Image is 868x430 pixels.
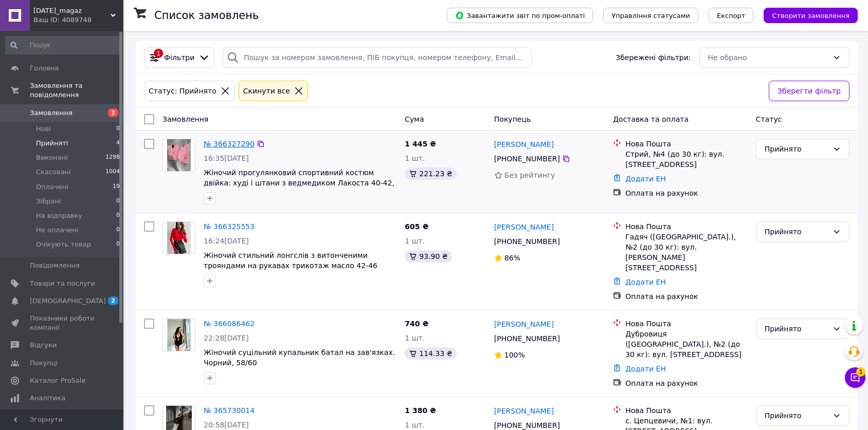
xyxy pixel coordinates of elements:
[30,341,57,350] span: Відгуки
[405,406,436,415] span: 1 380 ₴
[162,139,195,172] a: Фото товару
[625,139,748,149] div: Нова Пошта
[162,319,195,351] a: Фото товару
[167,139,191,171] img: Фото товару
[772,12,849,20] span: Створити замовлення
[108,296,118,305] span: 2
[204,348,395,367] a: Жіночий суцільний купальник батал на зав'язках. Чорний, 58/60
[30,296,106,306] span: [DEMOGRAPHIC_DATA]
[36,197,61,206] span: Зібрані
[204,237,249,245] span: 16:24[DATE]
[709,8,754,23] button: Експорт
[30,279,95,288] span: Товари та послуги
[625,278,666,286] a: Додати ЕН
[116,197,120,206] span: 0
[764,8,858,23] button: Створити замовлення
[625,188,748,198] div: Оплата на рахунок
[204,320,255,328] a: № 366086462
[204,154,249,162] span: 16:35[DATE]
[30,108,73,118] span: Замовлення
[765,143,828,155] div: Прийнято
[116,124,120,134] span: 0
[756,115,782,123] span: Статус
[625,365,666,373] a: Додати ЕН
[753,11,858,19] a: Створити замовлення
[405,222,428,231] span: 605 ₴
[30,81,123,100] span: Замовлення та повідомлення
[204,140,255,148] a: № 366327290
[492,152,562,166] div: [PHONE_NUMBER]
[405,334,425,342] span: 1 шт.
[611,12,690,20] span: Управління статусами
[625,319,748,329] div: Нова Пошта
[777,85,841,97] span: Зберегти фільтр
[504,171,555,179] span: Без рейтингу
[405,167,456,180] div: 221.23 ₴
[113,182,120,192] span: 19
[36,139,68,148] span: Прийняті
[405,237,425,245] span: 1 шт.
[36,153,68,162] span: Виконані
[616,52,691,63] span: Збережені фільтри:
[162,221,195,254] a: Фото товару
[625,149,748,170] div: Стрий, №4 (до 30 кг): вул. [STREET_ADDRESS]
[405,140,436,148] span: 1 445 ₴
[154,9,259,22] h1: Список замовлень
[204,222,255,231] a: № 366325553
[116,139,120,148] span: 4
[223,47,532,68] input: Пошук за номером замовлення, ПІБ покупця, номером телефону, Email, номером накладної
[708,52,828,63] div: Не обрано
[765,410,828,421] div: Прийнято
[717,12,746,20] span: Експорт
[494,139,554,149] a: [PERSON_NAME]
[504,254,520,262] span: 86%
[494,406,554,416] a: [PERSON_NAME]
[30,64,59,73] span: Головна
[30,261,80,270] span: Повідомлення
[30,394,65,403] span: Аналітика
[30,314,95,332] span: Показники роботи компанії
[492,331,562,346] div: [PHONE_NUMBER]
[108,108,118,117] span: 2
[625,221,748,232] div: Нова Пошта
[204,251,377,270] a: Жіночий стильний лонгслів з витонченими трояндами на рукавах трикотаж масло 42-46
[36,167,71,177] span: Скасовані
[36,211,82,220] span: На відправку
[494,222,554,232] a: [PERSON_NAME]
[204,406,255,415] a: № 365730014
[405,320,428,328] span: 740 ₴
[455,11,585,20] span: Завантажити звіт по пром-оплаті
[204,169,394,197] span: Жіночий прогулянковий спортивний костюм двійка: худі і штани з ведмедиком Лакоста 40-42, 44-46, 4...
[204,334,249,342] span: 22:28[DATE]
[33,15,123,25] div: Ваш ID: 4089748
[504,351,525,359] span: 100%
[625,291,748,302] div: Оплата на рахунок
[116,226,120,235] span: 0
[625,175,666,183] a: Додати ЕН
[625,378,748,388] div: Оплата на рахунок
[494,115,531,123] span: Покупець
[405,154,425,162] span: 1 шт.
[30,376,85,385] span: Каталог ProSale
[36,240,91,249] span: Очікують товар
[116,240,120,249] span: 0
[613,115,689,123] span: Доставка та оплата
[494,319,554,329] a: [PERSON_NAME]
[405,347,456,360] div: 114.33 ₴
[147,85,219,97] div: Статус: Прийнято
[405,250,451,263] div: 93.90 ₴
[105,153,120,162] span: 1298
[241,85,292,97] div: Cкинути все
[769,81,849,101] button: Зберегти фільтр
[765,323,828,334] div: Прийнято
[36,226,78,235] span: Не оплачені
[765,226,828,237] div: Прийнято
[405,421,425,429] span: 1 шт.
[603,8,698,23] button: Управління статусами
[33,6,111,15] span: Semik_magaz
[167,222,191,254] img: Фото товару
[116,211,120,220] span: 0
[36,182,68,192] span: Оплачені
